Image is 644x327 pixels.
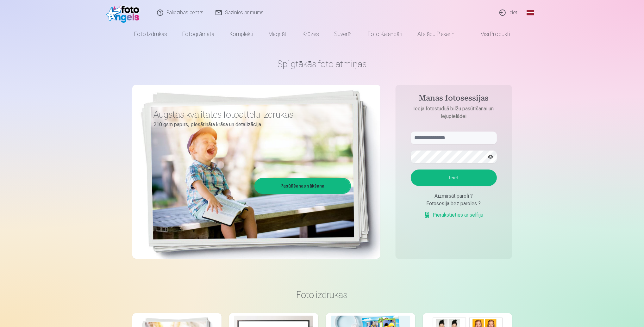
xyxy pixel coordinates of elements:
[127,25,175,43] a: Foto izdrukas
[295,25,327,43] a: Krūzes
[261,25,295,43] a: Magnēti
[411,170,497,186] button: Ieiet
[154,120,346,129] p: 210 gsm papīrs, piesātināta krāsa un detalizācija
[222,25,261,43] a: Komplekti
[132,58,512,70] h1: Spilgtākās foto atmiņas
[404,94,503,105] h4: Manas fotosessijas
[106,3,143,23] img: /fa1
[327,25,360,43] a: Suvenīri
[360,25,410,43] a: Foto kalendāri
[411,200,497,207] div: Fotosesija bez paroles ?
[410,25,463,43] a: Atslēgu piekariņi
[404,105,503,120] p: Ieeja fotostudijā bilžu pasūtīšanai un lejupielādei
[175,25,222,43] a: Fotogrāmata
[137,289,507,300] h3: Foto izdrukas
[424,211,484,219] a: Pierakstieties ar selfiju
[463,25,517,43] a: Visi produkti
[255,179,350,193] a: Pasūtīšanas sākšana
[154,109,346,120] h3: Augstas kvalitātes fotoattēlu izdrukas
[411,192,497,200] div: Aizmirsāt paroli ?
